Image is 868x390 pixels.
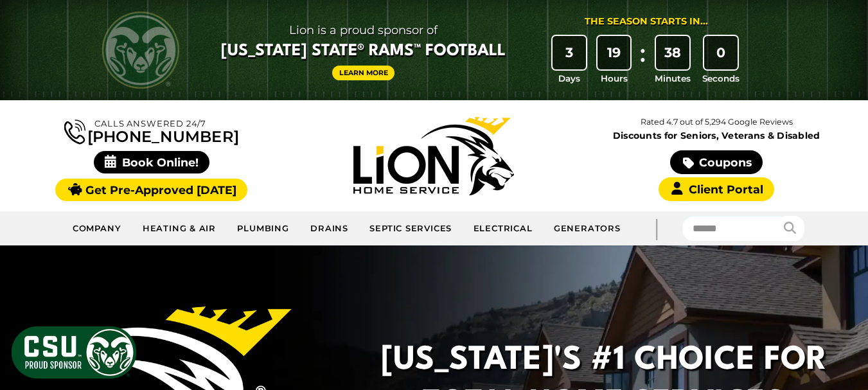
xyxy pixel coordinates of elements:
[601,72,628,85] span: Hours
[636,36,649,85] div: :
[631,211,682,245] div: |
[702,72,740,85] span: Seconds
[55,179,247,201] a: Get Pre-Approved [DATE]
[553,36,586,69] div: 3
[578,131,855,140] span: Discounts for Seniors, Veterans & Disabled
[585,15,708,29] div: The Season Starts in...
[102,12,179,89] img: CSU Rams logo
[463,216,543,242] a: Electrical
[221,40,506,62] span: [US_STATE] State® Rams™ Football
[62,216,132,242] a: Company
[10,324,138,380] img: CSU Sponsor Badge
[704,36,738,69] div: 0
[659,177,774,201] a: Client Portal
[544,216,631,242] a: Generators
[655,72,691,85] span: Minutes
[598,36,631,69] div: 19
[670,150,763,174] a: Coupons
[656,36,689,69] div: 38
[221,20,506,40] span: Lion is a proud sponsor of
[353,117,514,195] img: Lion Home Service
[575,115,858,129] p: Rated 4.7 out of 5,294 Google Reviews
[558,72,580,85] span: Days
[300,216,359,242] a: Drains
[227,216,300,242] a: Plumbing
[132,216,227,242] a: Heating & Air
[64,117,239,145] a: [PHONE_NUMBER]
[332,66,395,80] a: Learn More
[94,151,210,173] span: Book Online!
[359,216,463,242] a: Septic Services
